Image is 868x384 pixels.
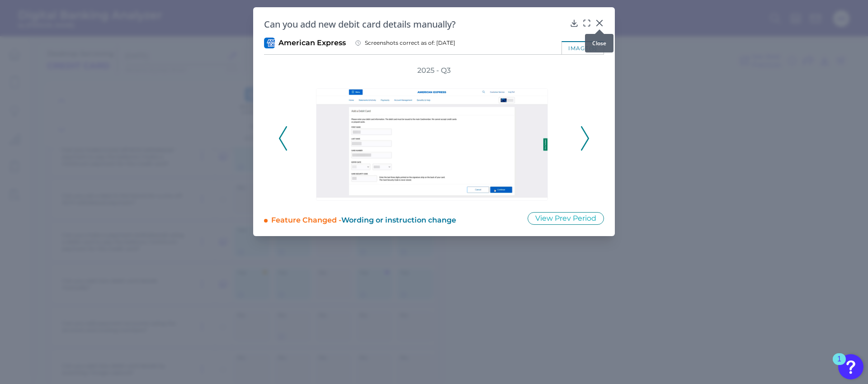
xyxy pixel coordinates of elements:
[528,212,604,225] button: View Prev Period
[271,212,515,225] div: Feature Changed -
[837,359,841,371] div: 1
[278,38,346,48] span: American Express
[561,41,604,54] div: image(s)
[316,88,548,201] img: add-debit_AMEX_CC_DTS_Q3-2025_098.png
[341,216,456,224] span: Wording or instruction change
[417,66,451,76] h3: 2025 - Q3
[585,34,613,52] div: Close
[365,39,455,47] span: Screenshots correct as of: [DATE]
[264,38,275,48] img: American Express
[264,18,566,30] h2: Can you add new debit card details manually?
[838,354,863,379] button: Open Resource Center, 1 new notification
